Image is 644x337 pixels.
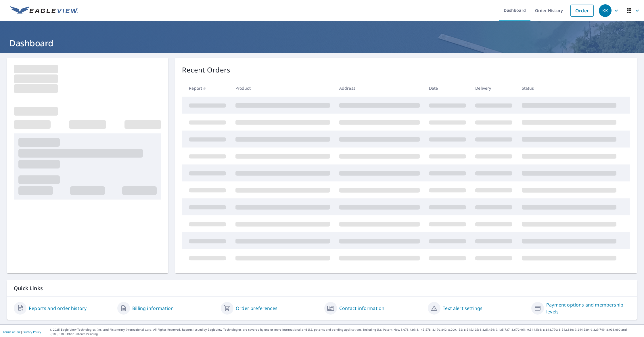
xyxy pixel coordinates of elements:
p: Quick Links [14,285,630,292]
a: Order [570,5,594,17]
p: | [3,330,41,334]
a: Reports and order history [29,305,87,312]
th: Report # [182,80,231,97]
a: Payment options and membership levels [546,301,630,315]
img: EV Logo [10,6,78,15]
a: Billing information [132,305,174,312]
a: Privacy Policy [22,330,41,334]
th: Date [424,80,471,97]
div: KK [599,4,612,17]
a: Text alert settings [443,305,482,312]
th: Address [335,80,424,97]
th: Product [231,80,335,97]
a: Order preferences [236,305,277,312]
a: Contact information [339,305,384,312]
th: Status [517,80,621,97]
th: Delivery [471,80,517,97]
h1: Dashboard [7,37,637,49]
p: Recent Orders [182,65,230,75]
a: Terms of Use [3,330,21,334]
p: © 2025 Eagle View Technologies, Inc. and Pictometry International Corp. All Rights Reserved. Repo... [50,328,641,336]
